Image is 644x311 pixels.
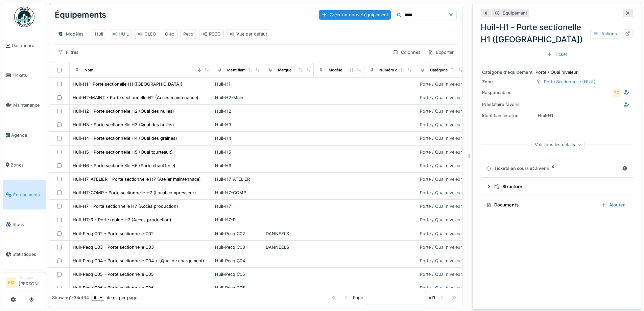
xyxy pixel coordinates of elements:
div: Porte / Quai niveleur [420,285,462,291]
div: Identifiant interne [482,112,533,119]
div: Zone [482,79,533,85]
div: Identifiant interne [227,67,260,73]
div: Porte Sectionnelle (HUIL) [544,79,596,85]
div: Huil-Pecq C05 - Porte sectionnelle C05 [73,271,154,277]
div: Responsables [482,89,533,96]
div: HUIL [112,31,129,37]
div: items per page [92,294,137,301]
div: Porte / Quai niveleur [420,108,462,114]
span: Zones [11,162,43,168]
div: Page [353,294,363,301]
div: Huil-Pecq C02 - Porte sectionnelle C02 [73,230,154,237]
div: Showing 1 - 34 of 34 [52,294,89,301]
div: Huil-H4 [215,135,260,141]
a: Tickets [3,61,46,90]
div: Équipement [503,10,527,16]
div: Huil-H7-ATELIER [215,176,260,182]
div: Porte / Quai niveleur [420,81,462,87]
a: Dashboard [3,31,46,61]
div: OLEO [138,31,156,37]
div: Structure [494,183,625,190]
strong: of 1 [429,294,435,301]
div: Porte / Quai niveleur [420,244,462,250]
div: Huil-Pecq C06 - Porte sectionnelle C06 [73,285,154,291]
div: Nom [85,67,93,73]
div: Huil-H2 - Porte sectionnelle H2 (Quai des huiles) [73,108,174,114]
div: Ajouter [598,200,627,209]
div: Huil-Pecq C03 [215,244,260,250]
div: Ticket [544,50,570,59]
div: Porte / Quai niveleur [420,149,462,155]
div: Porte / Quai niveleur [420,162,462,169]
span: Tickets [13,72,43,79]
span: Dashboard [12,42,43,49]
span: Statistiques [13,251,43,258]
div: Pecq [183,31,193,37]
div: Porte / Quai niveleur [420,258,462,264]
a: FC Manager[PERSON_NAME] [6,275,43,291]
div: Vue par défaut [230,31,267,37]
div: Huil-H1 - Porte sectionelle H1 ([GEOGRAPHIC_DATA]) [481,21,633,46]
span: Stock [13,221,43,228]
div: Huil-H1 - Porte sectionelle H1 ([GEOGRAPHIC_DATA]) [73,81,183,87]
span: Maintenance [13,102,43,108]
div: Huil-H7-COMP [215,190,260,196]
div: Huil-H2-Maint [215,94,260,101]
div: Huil-H1 [538,112,553,119]
div: Huil-H7-ATELIER - Porte sectionnelle H7 (Atelier maintennace) [73,176,201,182]
div: Numéro de Série [379,67,410,73]
div: Colonnes [390,47,424,57]
div: Porte / Quai niveleur [420,94,462,101]
div: Filtres [55,47,81,57]
div: Huil-H3 - Porte sectionnelle H3 (Quai des huiles) [73,121,174,128]
div: Huil-H7 - Porte sectionnelle H7 (Accès production) [73,203,178,209]
div: Huil-H6 - Porte sectionnelle H6 (Porte chaufferie) [73,162,175,169]
a: Agenda [3,120,46,150]
div: Huil-H3 [215,121,260,128]
div: Oléo [165,31,174,37]
div: Porte / Quai niveleur [482,69,631,75]
div: Huil-Pecq C02 [215,230,260,237]
div: DANNEELS [266,230,311,237]
div: Porte / Quai niveleur [420,217,462,223]
div: Porte / Quai niveleur [420,121,462,128]
div: Tickets en cours et à venir [486,165,619,172]
a: Statistiques [3,239,46,269]
div: Huil-Pecq C05 [215,271,260,277]
div: Marque [278,67,292,73]
div: Modèle [329,67,342,73]
div: Huil-H4 - Porte sectionnelle H4 (Quai des graines) [73,135,177,141]
div: Créer un nouvel équipement [319,10,391,19]
div: Documents [486,202,596,208]
div: Huil-H7 [215,203,260,209]
div: Porte / Quai niveleur [420,190,462,196]
div: Catégorie d'équipement [482,69,533,75]
summary: Structure [483,180,630,193]
div: Exporter [425,47,457,57]
div: Huil-Pecq C03 - Porte sectionnelle C03 [73,244,154,250]
li: [PERSON_NAME] [19,275,43,290]
div: Actions [590,29,620,39]
div: Porte / Quai niveleur [420,203,462,209]
div: Manager [19,275,43,280]
div: FC [612,88,621,97]
summary: Tickets en cours et à venir0 [483,162,630,175]
div: Huil-H5 [215,149,260,155]
div: Porte / Quai niveleur [420,135,462,141]
div: Huil-H2-MAINT - Porte sectionnelle H2 (Accès maintenance) [73,94,198,101]
a: Maintenance [3,90,46,120]
a: Stock [3,209,46,239]
summary: DocumentsAjouter [483,199,630,211]
div: Porte / Quai niveleur [420,176,462,182]
div: Huil-Pecq C06 [215,285,260,291]
img: Badge_color-CXgf-gQk.svg [14,7,34,27]
div: Huil-H7-R [215,217,260,223]
div: Catégories d'équipement [430,67,477,73]
a: Équipements [3,180,46,209]
span: Agenda [11,132,43,138]
div: Huil-H1 [215,81,260,87]
div: Prestataire favoris [482,101,533,108]
div: Porte / Quai niveleur [420,271,462,277]
div: Huil-H6 [215,162,260,169]
span: Équipements [13,192,43,198]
